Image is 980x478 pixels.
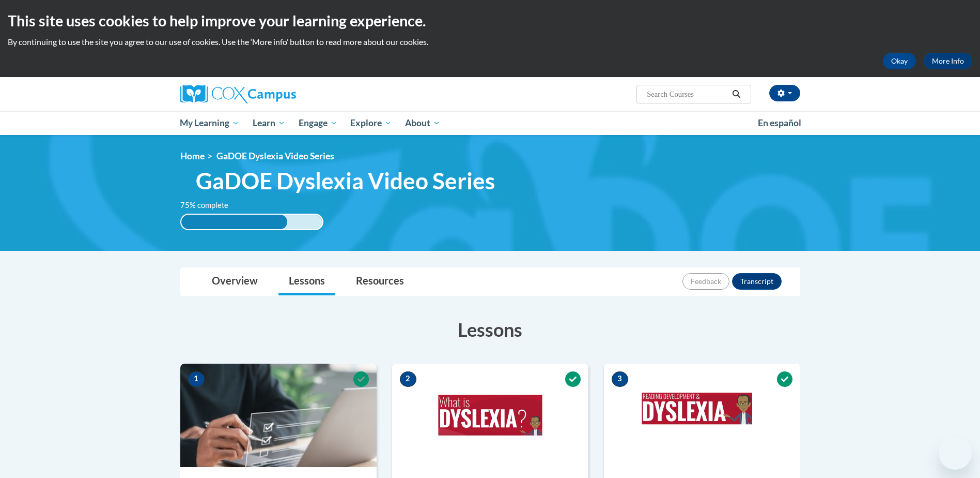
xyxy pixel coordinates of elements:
[201,268,268,295] a: Overview
[278,268,335,295] a: Lessons
[939,437,972,470] iframe: Button to launch messaging window
[604,364,800,467] img: Course Image
[8,10,972,31] h2: This site uses cookies to help improve your learning experience.
[612,371,628,387] span: 3
[728,88,744,100] button: Search
[751,112,808,134] a: En español
[682,273,729,290] button: Feedback
[883,53,916,69] button: Okay
[299,117,337,129] span: Engage
[732,273,782,290] button: Transcript
[8,36,972,48] p: By continuing to use the site you agree to our use of cookies. Use the ‘More info’ button to read...
[398,111,447,135] a: About
[181,215,287,229] div: 75% complete
[400,371,416,387] span: 2
[180,151,205,161] a: Home
[350,117,392,129] span: Explore
[180,85,377,103] a: Cox Campus
[180,200,240,211] label: 75% complete
[253,117,285,129] span: Learn
[405,117,440,129] span: About
[646,88,728,100] input: Search Courses
[180,317,800,342] h3: Lessons
[174,111,246,135] a: My Learning
[165,111,816,135] div: Main menu
[180,85,296,103] img: Cox Campus
[196,167,495,195] span: GaDOE Dyslexia Video Series
[392,364,588,467] img: Course Image
[180,117,239,129] span: My Learning
[344,111,398,135] a: Explore
[246,111,292,135] a: Learn
[292,111,344,135] a: Engage
[216,151,334,161] span: GaDOE Dyslexia Video Series
[346,268,414,295] a: Resources
[758,117,801,128] span: En español
[188,371,205,387] span: 1
[924,53,972,69] a: More Info
[769,85,800,101] button: Account Settings
[180,364,377,467] img: Course Image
